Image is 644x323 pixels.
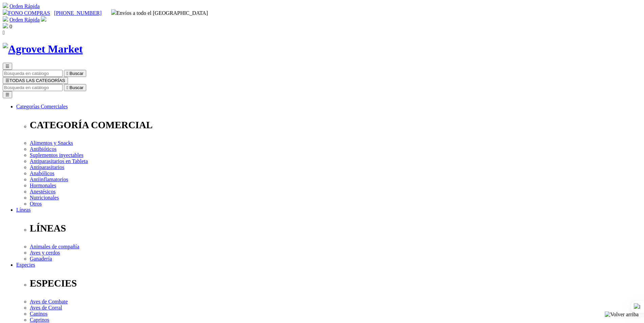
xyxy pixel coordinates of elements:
[3,63,12,70] button: ☰
[41,16,46,22] img: user.svg
[30,146,56,152] a: Antibióticos
[64,70,86,77] button:  Buscar
[30,256,52,262] a: Ganadería
[30,223,641,234] p: LÍNEAS
[605,312,639,318] img: Volver arriba
[3,16,8,22] img: shopping-cart.svg
[30,311,47,317] a: Caninos
[3,77,68,84] button: ☰TODAS LAS CATEGORÍAS
[30,250,60,255] a: Aves y cerdos
[111,10,208,16] span: Envíos a todo el [GEOGRAPHIC_DATA]
[30,278,641,289] p: ESPECIES
[30,158,88,164] a: Antiparasitarios en Tableta
[16,104,68,109] a: Categorías Comerciales
[3,70,63,77] input: Buscar
[5,64,9,69] span: ☰
[3,3,8,8] img: shopping-cart.svg
[3,43,83,55] img: Agrovet Market
[30,164,64,170] a: Antiparasitarios
[9,3,40,9] a: Orden Rápida
[5,78,9,83] span: ☰
[30,170,54,176] a: Anabólicos
[30,152,84,158] a: Suplementos inyectables
[3,23,8,28] img: shopping-bag.svg
[3,84,63,91] input: Buscar
[9,17,40,23] a: Orden Rápida
[41,17,46,23] a: Acceda a su cuenta de cliente
[30,299,68,304] a: Aves de Combate
[30,189,55,194] a: Anestésicos
[54,10,101,16] a: [PHONE_NUMBER]
[64,84,86,91] button:  Buscar
[3,30,5,35] i: 
[16,262,35,268] a: Especies
[30,317,49,323] a: Caprinos
[30,305,62,311] a: Aves de Corral
[30,140,73,146] a: Alimentos y Snacks
[3,9,8,15] img: phone.svg
[30,201,42,207] a: Otros
[30,244,79,249] a: Animales de compañía
[3,10,50,16] a: FONO COMPRAS
[16,207,31,213] a: Líneas
[111,9,117,15] img: delivery-truck.svg
[70,85,84,90] span: Buscar
[30,177,68,182] a: Antiinflamatorios
[67,71,68,76] i: 
[30,183,56,188] a: Hormonales
[67,85,68,90] i: 
[3,91,12,98] button: ☰
[9,24,12,29] span: 0
[30,119,641,131] p: CATEGORÍA COMERCIAL
[70,71,84,76] span: Buscar
[30,195,59,200] a: Nutricionales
